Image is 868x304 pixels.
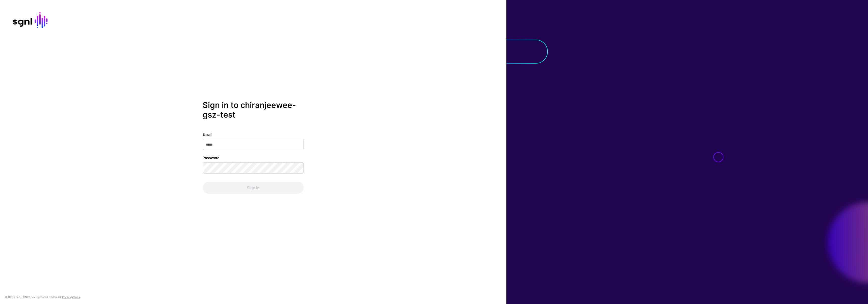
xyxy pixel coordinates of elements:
a: Privacy [62,295,71,298]
h2: Sign in to chiranjeewee-gsz-test [203,100,304,120]
label: Password [203,155,220,160]
label: Email [203,132,212,137]
a: Terms [72,295,80,298]
div: © [URL], Inc. SGNL® is a registered trademark. & [5,295,80,299]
